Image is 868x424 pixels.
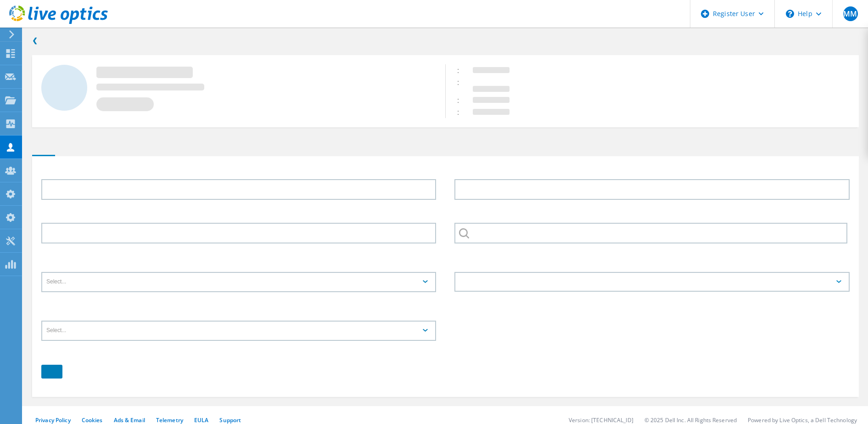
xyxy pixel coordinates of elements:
[457,95,468,105] span: :
[194,416,208,424] a: EULA
[843,10,857,17] span: MM
[114,416,145,424] a: Ads & Email
[457,77,468,87] span: :
[35,416,71,424] a: Privacy Policy
[32,35,38,46] a: Back to search
[219,416,241,424] a: Support
[9,19,108,26] a: Live Optics Dashboard
[457,107,468,117] span: :
[569,416,633,424] li: Version: [TECHNICAL_ID]
[786,10,794,18] svg: \n
[457,65,468,75] span: :
[748,416,857,424] li: Powered by Live Optics, a Dell Technology
[82,416,103,424] a: Cookies
[644,416,737,424] li: © 2025 Dell Inc. All Rights Reserved
[156,416,183,424] a: Telemetry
